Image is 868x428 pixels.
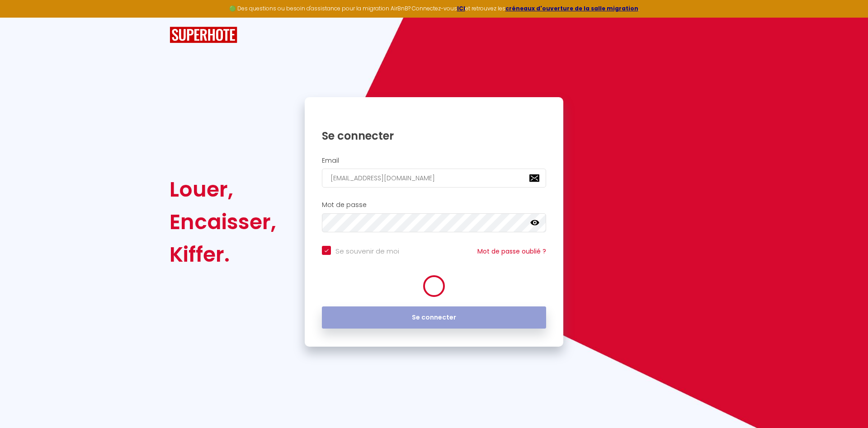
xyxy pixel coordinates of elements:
div: Encaisser, [170,206,276,238]
a: Mot de passe oublié ? [477,247,546,256]
h2: Mot de passe [322,201,546,209]
div: Louer, [170,173,276,206]
img: SuperHote logo [170,27,237,43]
a: créneaux d'ouverture de la salle migration [505,5,638,12]
h2: Email [322,157,546,165]
h1: Se connecter [322,129,546,143]
button: Ouvrir le widget de chat LiveChat [7,4,34,31]
div: Kiffer. [170,238,276,271]
input: Ton Email [322,169,546,188]
button: Se connecter [322,306,546,329]
a: ICI [457,5,465,12]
